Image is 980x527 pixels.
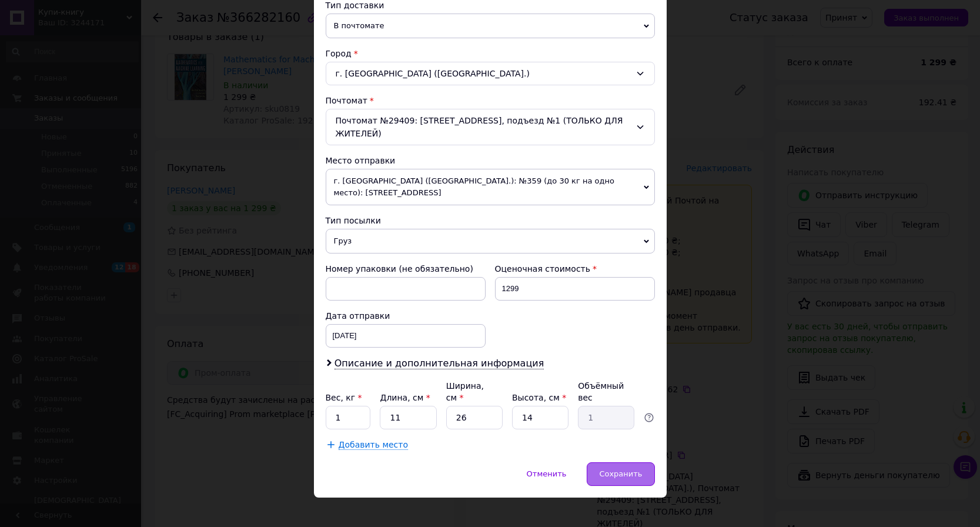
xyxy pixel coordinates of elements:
span: Сохранить [599,469,642,478]
span: Груз [326,229,655,254]
div: г. [GEOGRAPHIC_DATA] ([GEOGRAPHIC_DATA].) [326,62,655,85]
label: Высота, см [512,393,566,402]
div: Почтомат [326,95,655,106]
span: Место отправки [326,156,396,165]
label: Вес, кг [326,393,362,402]
label: Ширина, см [446,381,484,402]
span: Тип доставки [326,1,384,10]
div: Дата отправки [326,310,486,322]
div: Номер упаковки (не обязательно) [326,263,486,275]
span: Отменить [527,469,567,478]
span: Добавить место [339,440,409,450]
label: Длина, см [380,393,430,402]
span: В почтомате [326,14,655,38]
div: Почтомат №29409: [STREET_ADDRESS], подъезд №1 (ТОЛЬКО ДЛЯ ЖИТЕЛЕЙ) [326,109,655,145]
div: Город [326,48,655,59]
span: Тип посылки [326,216,381,225]
div: Оценочная стоимость [495,263,655,275]
div: Объёмный вес [578,380,634,403]
span: г. [GEOGRAPHIC_DATA] ([GEOGRAPHIC_DATA].): №359 (до 30 кг на одно место): [STREET_ADDRESS] [326,169,655,205]
span: Описание и дополнительная информация [335,358,544,369]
